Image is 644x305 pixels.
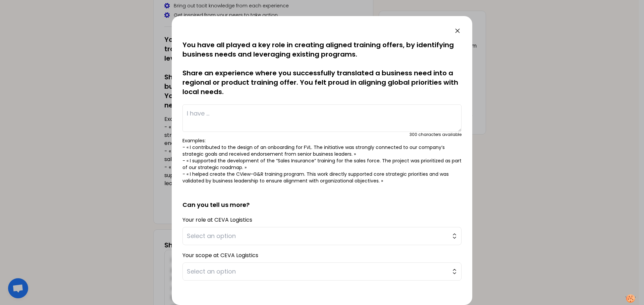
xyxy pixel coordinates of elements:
p: You have all played a key role in creating aligned training offers, by identifying business needs... [182,40,462,96]
p: Examples: - « I contributed to the design of an onboarding for FVL. The initiative was strongly c... [182,137,462,184]
label: Your role at CEVA Logistics [182,216,252,224]
button: Select an option [182,227,462,245]
span: Select an option [187,231,448,241]
div: 300 characters available [410,132,462,137]
h2: Can you tell us more? [182,189,462,210]
span: Select an option [187,267,448,276]
button: Select an option [182,262,462,281]
label: Your scope at CEVA Logistics [182,251,258,259]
